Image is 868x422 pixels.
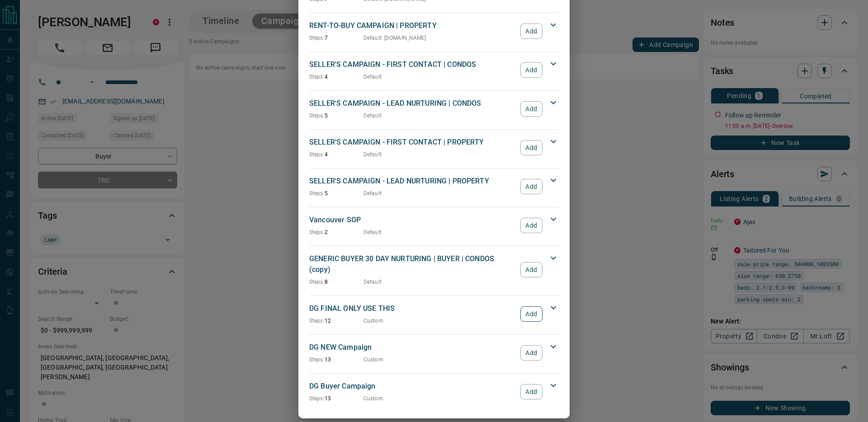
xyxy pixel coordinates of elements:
[309,318,325,324] span: Steps:
[309,113,325,119] span: Steps:
[520,345,542,361] button: Add
[363,394,383,403] p: Custom
[363,189,382,197] p: Default
[309,189,363,197] p: 5
[309,215,516,225] p: Vancouver SOP
[520,23,542,39] button: Add
[309,174,559,199] div: SELLER'S CAMPAIGN - LEAD NURTURING | PROPERTYSteps:5DefaultAdd
[309,135,559,160] div: SELLER'S CAMPAIGN - FIRST CONTACT | PROPERTYSteps:4DefaultAdd
[309,96,559,122] div: SELLER'S CAMPAIGN - LEAD NURTURING | CONDOSSteps:5DefaultAdd
[309,137,516,148] p: SELLER'S CAMPAIGN - FIRST CONTACT | PROPERTY
[520,262,542,277] button: Add
[309,73,363,81] p: 4
[309,252,559,288] div: GENERIC BUYER 30 DAY NURTURING | BUYER | CONDOS (copy)Steps:8DefaultAdd
[309,213,559,238] div: Vancouver SOPSteps:2DefaultAdd
[309,394,363,403] p: 13
[309,74,325,80] span: Steps:
[309,303,516,314] p: DG FINAL ONLY USE THIS
[309,301,559,327] div: DG FINAL ONLY USE THISSteps:12CustomAdd
[309,228,363,236] p: 2
[309,151,325,158] span: Steps:
[309,229,325,235] span: Steps:
[520,140,542,155] button: Add
[309,356,363,364] p: 13
[309,35,325,41] span: Steps:
[309,34,363,42] p: 7
[520,218,542,233] button: Add
[309,379,559,404] div: DG Buyer CampaignSteps:13CustomAdd
[309,253,516,275] p: GENERIC BUYER 30 DAY NURTURING | BUYER | CONDOS (copy)
[309,19,559,44] div: RENT-TO-BUY CAMPAIGN | PROPERTYSteps:7Default: [DOMAIN_NAME]Add
[363,34,426,42] p: Default : [DOMAIN_NAME]
[309,356,325,363] span: Steps:
[309,57,559,83] div: SELLER'S CAMPAIGN - FIRST CONTACT | CONDOSSteps:4DefaultAdd
[363,73,382,81] p: Default
[309,279,325,285] span: Steps:
[309,190,325,197] span: Steps:
[309,395,325,402] span: Steps:
[309,20,516,31] p: RENT-TO-BUY CAMPAIGN | PROPERTY
[309,381,516,392] p: DG Buyer Campaign
[309,98,516,109] p: SELLER'S CAMPAIGN - LEAD NURTURING | CONDOS
[309,340,559,366] div: DG NEW CampaignSteps:13CustomAdd
[520,62,542,78] button: Add
[309,317,363,325] p: 12
[309,112,363,120] p: 5
[309,150,363,159] p: 4
[363,150,382,159] p: Default
[309,59,516,70] p: SELLER'S CAMPAIGN - FIRST CONTACT | CONDOS
[309,278,363,286] p: 8
[363,228,382,236] p: Default
[520,179,542,194] button: Add
[520,306,542,322] button: Add
[363,356,383,364] p: Custom
[309,342,516,353] p: DG NEW Campaign
[363,278,382,286] p: Default
[309,176,516,187] p: SELLER'S CAMPAIGN - LEAD NURTURING | PROPERTY
[520,384,542,399] button: Add
[363,112,382,120] p: Default
[520,101,542,117] button: Add
[363,317,383,325] p: Custom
